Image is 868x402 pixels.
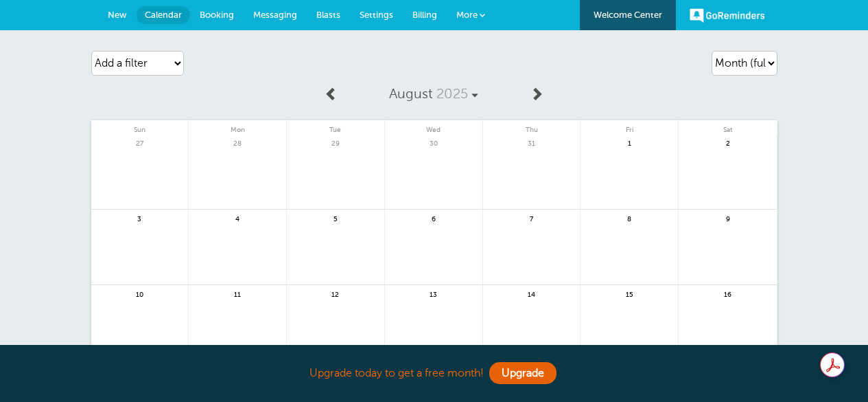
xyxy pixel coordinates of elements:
span: 1 [623,137,635,148]
span: 30 [427,137,440,148]
span: 8 [623,213,635,223]
span: Sat [679,120,777,134]
span: 9 [722,213,734,223]
span: Settings [360,10,393,20]
span: Booking [200,10,234,20]
span: 27 [133,137,145,148]
span: 29 [329,137,342,148]
span: Billing [412,10,437,20]
span: 11 [231,289,244,299]
span: Blasts [316,10,340,20]
span: 14 [526,289,538,299]
span: 10 [133,289,145,299]
span: More [456,10,478,20]
span: New [108,10,127,20]
span: 12 [329,289,342,299]
span: Thu [483,120,580,134]
span: 3 [133,213,145,223]
span: 7 [526,213,538,223]
div: Upgrade today to get a free month! [91,359,777,388]
span: 16 [722,289,734,299]
span: Wed [385,120,482,134]
span: Mon [189,120,286,134]
a: Calendar [137,6,190,24]
span: 28 [231,137,244,148]
span: 4 [231,213,244,223]
span: 2 [722,137,734,148]
span: 13 [427,289,440,299]
a: Upgrade [489,362,556,384]
span: Tue [287,120,384,134]
span: Sun [91,120,189,134]
span: Calendar [145,10,182,20]
span: 2025 [436,86,468,102]
span: 6 [427,213,440,223]
span: Messaging [253,10,297,20]
span: Fri [580,120,678,134]
span: August [389,86,433,102]
span: 15 [623,289,635,299]
span: 31 [526,137,538,148]
span: 5 [329,213,342,223]
a: August 2025 [345,79,522,109]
